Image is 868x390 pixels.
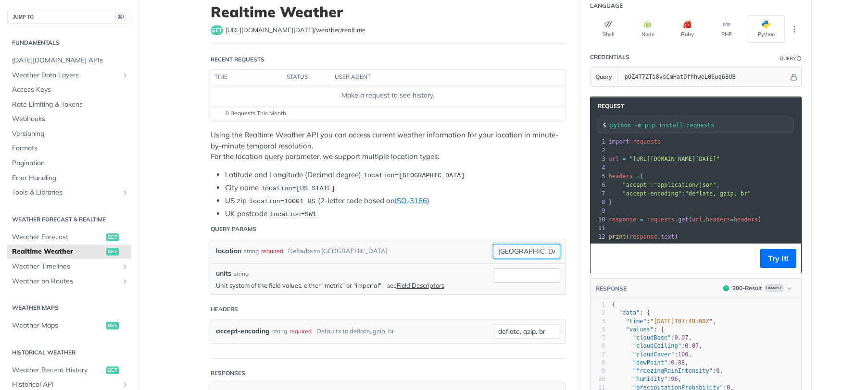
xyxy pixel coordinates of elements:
[211,25,223,35] span: get
[591,367,605,375] div: 9
[211,3,566,21] h1: Realtime Weather
[629,156,720,162] span: "[URL][DOMAIN_NAME][DATE]"
[216,324,270,338] label: accept-encoding
[609,233,626,240] span: print
[7,318,131,333] a: Weather Mapsget
[609,199,612,206] span: }
[647,216,675,223] span: requests
[591,155,607,163] div: 3
[591,301,605,309] div: 1
[797,56,802,61] i: Information
[708,15,745,43] button: PHP
[612,309,651,316] span: : {
[612,334,692,341] span: : ,
[730,216,733,223] span: =
[591,207,607,215] div: 9
[633,367,713,374] span: "freezingRainIntensity"
[595,251,609,266] button: Copy to clipboard
[7,171,131,185] a: Error Handling
[675,334,689,341] span: 0.07
[12,71,119,80] span: Weather Data Layers
[216,281,488,290] p: Unit system of the field values, either "metric" or "imperial" - see
[678,216,689,223] span: get
[609,216,762,223] span: . ( , )
[633,138,661,145] span: requests
[685,342,699,349] span: 0.07
[629,15,667,43] button: Node
[211,225,256,233] div: Query Params
[671,376,678,382] span: 96
[270,211,316,218] span: location=SW1
[633,376,667,382] span: "humidity"
[612,351,692,358] span: : ,
[7,83,131,97] a: Access Keys
[121,381,129,389] button: Show subpages for Historical API
[780,55,796,62] div: Query
[591,359,605,367] div: 8
[609,182,720,188] span: : ,
[7,68,131,83] a: Weather Data LayersShow subpages for Weather Data Layers
[12,188,119,197] span: Tools & Libraries
[590,15,627,43] button: Shell
[7,38,131,47] h2: Fundamentals
[106,366,119,374] span: get
[591,189,607,198] div: 7
[790,25,799,34] svg: More ellipsis
[723,285,729,291] span: 200
[272,324,287,338] div: string
[12,232,104,242] span: Weather Forecast
[331,70,546,85] th: user agent
[609,216,637,223] span: response
[397,281,444,289] a: Field Descriptors
[591,351,605,359] div: 7
[591,224,607,232] div: 11
[12,380,119,390] span: Historical API
[609,173,633,180] span: headers
[121,189,129,196] button: Show subpages for Tools & Libraries
[591,375,605,383] div: 10
[7,112,131,126] a: Webhooks
[669,15,706,43] button: Ruby
[288,244,388,258] div: Defaults to [GEOGRAPHIC_DATA]
[234,269,249,278] div: string
[748,15,785,43] button: Python
[316,324,394,338] div: Defaults to deflate, gzip, br
[633,351,675,358] span: "cloudCover"
[7,215,131,224] h2: Weather Forecast & realtime
[640,216,643,223] span: =
[12,321,104,330] span: Weather Maps
[692,216,703,223] span: url
[12,277,119,286] span: Weather on Routes
[650,318,713,325] span: "[DATE]T07:48:00Z"
[7,185,131,200] a: Tools & LibrariesShow subpages for Tools & Libraries
[121,263,129,270] button: Show subpages for Weather Timelines
[633,334,671,341] span: "cloudBase"
[106,322,119,329] span: get
[591,342,605,350] div: 6
[115,13,126,21] span: ⌘/
[226,25,365,35] span: https://api.tomorrow.io/v4/weather/realtime
[216,268,231,279] label: units
[211,130,566,162] p: Using the Realtime Weather API you can access current weather information for your location in mi...
[249,198,315,205] span: location=10001 US
[609,138,629,145] span: import
[12,56,129,65] span: [DATE][DOMAIN_NAME] APIs
[732,284,762,292] div: 200 - Result
[591,215,607,224] div: 10
[225,170,566,181] li: Latitude and Longitude (Decimal degree)
[633,359,667,366] span: "dewPoint"
[633,342,681,349] span: "cloudCeiling"
[591,137,607,146] div: 1
[225,195,566,207] li: US zip (2-letter code based on )
[591,67,617,86] button: Query
[12,100,129,110] span: Rate Limiting & Tokens
[12,85,129,95] span: Access Keys
[593,102,624,110] span: Request
[244,244,259,258] div: string
[622,156,626,162] span: =
[678,351,689,358] span: 100
[591,326,605,334] div: 4
[609,156,619,162] span: url
[7,127,131,141] a: Versioning
[106,233,119,241] span: get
